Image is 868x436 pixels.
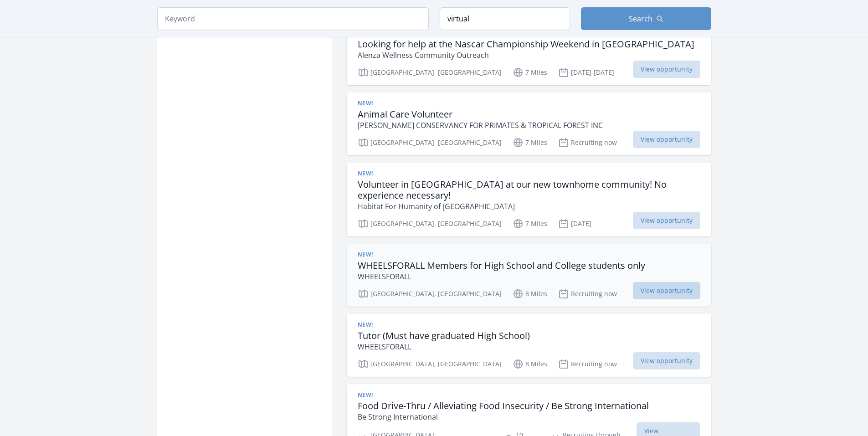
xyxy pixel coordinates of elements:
h3: Food Drive-Thru / Alleviating Food Insecurity / Be Strong International [358,400,649,411]
span: Search [629,13,652,24]
span: New! [358,391,373,399]
p: WHEELSFORALL [358,271,645,282]
p: WHEELSFORALL [358,341,530,352]
p: 7 Miles [513,218,547,229]
h3: Looking for help at the Nascar Championship Weekend in [GEOGRAPHIC_DATA] [358,39,694,50]
p: [DATE] [558,218,591,229]
p: Habitat For Humanity of [GEOGRAPHIC_DATA] [358,201,700,212]
h3: Volunteer in [GEOGRAPHIC_DATA] at our new townhome community! No experience necessary! [358,179,700,201]
span: New! [358,321,373,328]
p: [GEOGRAPHIC_DATA], [GEOGRAPHIC_DATA] [358,359,502,369]
span: New! [358,251,373,258]
span: View opportunity [633,61,700,78]
p: [DATE]-[DATE] [558,67,614,78]
span: View opportunity [633,282,700,299]
p: [GEOGRAPHIC_DATA], [GEOGRAPHIC_DATA] [358,288,502,299]
p: Recruiting now [558,137,617,148]
p: Alenza Wellness Community Outreach [358,50,694,61]
p: Recruiting now [558,359,617,369]
span: View opportunity [633,131,700,148]
a: New! Animal Care Volunteer [PERSON_NAME] CONSERVANCY FOR PRIMATES & TROPICAL FOREST INC [GEOGRAPH... [347,92,711,155]
a: New! Volunteer in [GEOGRAPHIC_DATA] at our new townhome community! No experience necessary! Habit... [347,163,711,236]
span: View opportunity [633,212,700,229]
p: 7 Miles [513,137,547,148]
a: New! Looking for help at the Nascar Championship Weekend in [GEOGRAPHIC_DATA] Alenza Wellness Com... [347,22,711,85]
span: New! [358,100,373,107]
span: New! [358,170,373,177]
h3: Animal Care Volunteer [358,109,603,120]
a: New! WHEELSFORALL Members for High School and College students only WHEELSFORALL [GEOGRAPHIC_DATA... [347,244,711,307]
button: Search [581,7,711,30]
p: [GEOGRAPHIC_DATA], [GEOGRAPHIC_DATA] [358,218,502,229]
a: New! Tutor (Must have graduated High School) WHEELSFORALL [GEOGRAPHIC_DATA], [GEOGRAPHIC_DATA] 8 ... [347,314,711,377]
p: Recruiting now [558,288,617,299]
p: [GEOGRAPHIC_DATA], [GEOGRAPHIC_DATA] [358,67,502,78]
p: [PERSON_NAME] CONSERVANCY FOR PRIMATES & TROPICAL FOREST INC [358,120,603,131]
span: View opportunity [633,352,700,369]
p: Be Strong International [358,411,649,422]
p: [GEOGRAPHIC_DATA], [GEOGRAPHIC_DATA] [358,137,502,148]
input: Keyword [157,7,429,30]
p: 7 Miles [513,67,547,78]
h3: Tutor (Must have graduated High School) [358,330,530,341]
p: 8 Miles [513,288,547,299]
p: 8 Miles [513,359,547,369]
input: Location [440,7,570,30]
h3: WHEELSFORALL Members for High School and College students only [358,260,645,271]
